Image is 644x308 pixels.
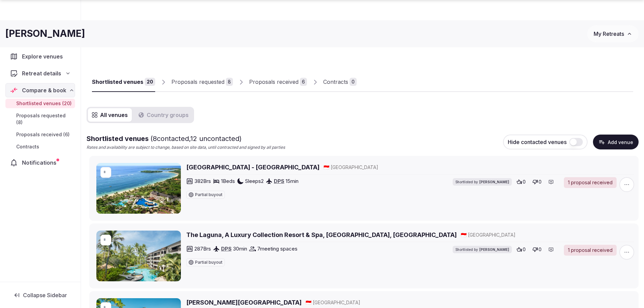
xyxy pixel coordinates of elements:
a: Shortlisted venues20 [92,72,155,92]
button: 0 [515,245,528,254]
span: My Retreats [594,30,624,37]
span: ( 8 contacted, 12 uncontacted) [150,135,242,143]
a: Proposals requested (8) [5,111,75,127]
div: 0 [350,78,357,86]
span: Shortlisted venues [87,135,242,143]
span: Notifications [22,159,59,167]
span: Partial buyout [195,193,222,197]
a: DPS [221,245,232,252]
span: 1 Beds [221,177,235,185]
button: 0 [530,245,544,254]
div: 8 [226,78,233,86]
span: 0 [523,179,526,185]
a: Notifications [5,156,75,170]
span: Proposals received (6) [16,131,70,138]
span: 0 [539,179,542,185]
div: Contracts [323,78,348,86]
span: Retreat details [22,69,61,77]
button: 🇮🇩 [461,232,467,238]
span: Proposals requested (8) [16,112,72,126]
a: The Laguna, A Luxury Collection Resort & Spa, [GEOGRAPHIC_DATA], [GEOGRAPHIC_DATA] [186,231,457,239]
span: [PERSON_NAME] [479,247,509,252]
h1: [PERSON_NAME] [5,27,85,40]
span: Shortlisted venues (20) [16,100,72,107]
span: 0 [539,246,542,253]
button: 🇮🇩 [306,299,311,306]
span: 382 Brs [194,177,211,185]
span: Hide contacted venues [508,139,567,145]
a: Shortlisted venues (20) [5,99,75,108]
span: [GEOGRAPHIC_DATA] [313,299,360,306]
span: 0 [523,246,526,253]
button: Add venue [593,135,639,149]
span: 🇮🇩 [306,300,311,305]
button: 0 [530,177,544,187]
a: Proposals received (6) [5,130,75,139]
div: Shortlisted by [453,246,512,253]
span: Explore venues [22,52,66,61]
span: Partial buyout [195,260,222,264]
div: 20 [145,78,155,86]
span: 15 min [286,177,299,185]
span: 30 min [233,245,247,252]
span: [GEOGRAPHIC_DATA] [331,164,378,171]
button: All venues [88,108,132,122]
img: The Laguna, A Luxury Collection Resort & Spa, Nusa Dua, Bali [96,231,181,281]
a: Contracts [5,142,75,151]
button: Country groups [135,108,193,122]
a: [GEOGRAPHIC_DATA] - [GEOGRAPHIC_DATA] [186,163,319,171]
span: 7 meeting spaces [257,245,297,252]
span: Collapse Sidebar [23,292,67,299]
span: [PERSON_NAME] [479,180,509,184]
button: 0 [515,177,528,187]
p: Rates and availability are subject to change, based on site data, until contracted and signed by ... [87,145,285,150]
img: Nusa Dua Beach Hotel & Spa - Bali [96,163,181,214]
span: Contracts [16,143,39,150]
a: Contracts0 [323,72,357,92]
button: My Retreats [587,25,639,42]
button: 🇮🇩 [324,164,329,171]
button: Collapse Sidebar [5,288,75,303]
span: 287 Brs [194,245,211,252]
div: Proposals requested [171,78,224,86]
a: Proposals requested8 [171,72,233,92]
div: Shortlisted by [453,178,512,186]
a: DPS [274,178,284,184]
a: 1 proposal received [564,245,617,256]
a: Proposals received6 [249,72,307,92]
div: Proposals received [249,78,299,86]
span: Compare & book [22,86,66,94]
span: Sleeps 2 [245,177,264,185]
a: [PERSON_NAME][GEOGRAPHIC_DATA] [186,298,302,307]
span: 🇮🇩 [324,164,329,170]
div: 6 [300,78,307,86]
span: [GEOGRAPHIC_DATA] [468,232,516,238]
a: 1 proposal received [564,177,617,188]
a: Explore venues [5,49,75,64]
div: Shortlisted venues [92,78,143,86]
span: 🇮🇩 [461,232,467,238]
